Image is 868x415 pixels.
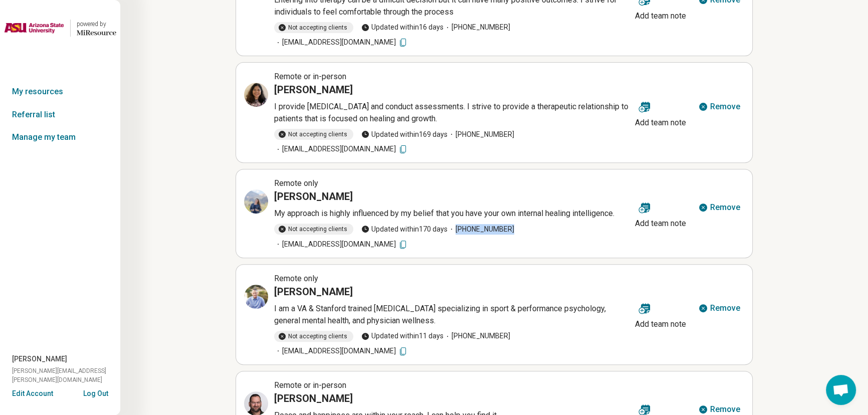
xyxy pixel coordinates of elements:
span: [EMAIL_ADDRESS][DOMAIN_NAME] [274,144,408,154]
span: Remote or in-person [274,380,346,390]
p: I provide [MEDICAL_DATA] and conduct assessments. I strive to provide a therapeutic relationship ... [274,101,631,125]
a: Arizona State Universitypowered by [4,16,116,40]
span: [PHONE_NUMBER] [448,129,514,140]
button: Remove [694,296,744,320]
button: Add team note [631,95,690,131]
span: [PERSON_NAME] [12,354,67,364]
h3: [PERSON_NAME] [274,189,353,203]
div: Not accepting clients [274,129,353,140]
span: Updated within 169 days [361,129,448,140]
div: Open chat [826,375,856,405]
div: Not accepting clients [274,331,353,342]
div: Not accepting clients [274,224,353,235]
button: Edit Account [12,388,53,399]
span: Updated within 11 days [361,331,444,341]
span: [EMAIL_ADDRESS][DOMAIN_NAME] [274,346,408,356]
p: My approach is highly influenced by my belief that you have your own internal healing intelligence. [274,207,631,220]
h3: [PERSON_NAME] [274,285,353,299]
p: I am a VA & Stanford trained [MEDICAL_DATA] specializing in sport & performance psychology, gener... [274,303,631,327]
span: Updated within 170 days [361,224,448,235]
button: Remove [694,95,744,119]
button: Remove [694,195,744,220]
span: [PHONE_NUMBER] [444,22,510,33]
span: [PERSON_NAME][EMAIL_ADDRESS][PERSON_NAME][DOMAIN_NAME] [12,366,120,384]
div: powered by [77,20,116,29]
span: [EMAIL_ADDRESS][DOMAIN_NAME] [274,37,408,48]
button: Add team note [631,195,690,232]
img: Arizona State University [4,16,64,40]
span: [EMAIL_ADDRESS][DOMAIN_NAME] [274,239,408,249]
span: Remote or in-person [274,72,346,81]
span: Updated within 16 days [361,22,444,33]
div: Not accepting clients [274,22,353,33]
h3: [PERSON_NAME] [274,391,353,405]
button: Add team note [631,296,690,332]
span: Remote only [274,274,318,283]
h3: [PERSON_NAME] [274,83,353,97]
span: [PHONE_NUMBER] [444,331,510,341]
button: Log Out [83,388,108,396]
span: [PHONE_NUMBER] [448,224,514,235]
span: Remote only [274,178,318,188]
